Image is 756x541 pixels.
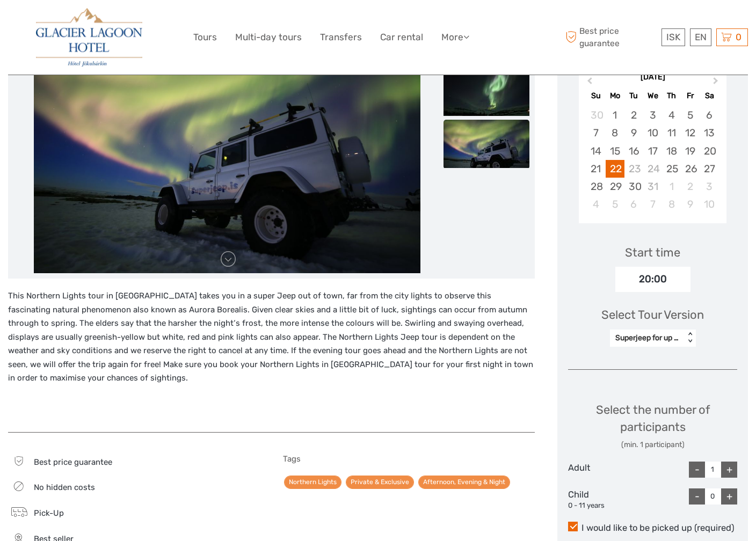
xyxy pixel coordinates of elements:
a: More [441,30,469,45]
div: Su [586,89,605,103]
div: Choose Sunday, December 21st, 2025 [586,160,605,178]
div: 20:00 [615,267,690,291]
div: Choose Monday, December 8th, 2025 [606,124,624,142]
div: Choose Friday, December 12th, 2025 [681,124,700,142]
div: Choose Tuesday, December 30th, 2025 [624,178,643,195]
div: - [689,462,705,478]
button: Next Month [708,75,725,92]
p: This Northern Lights tour in [GEOGRAPHIC_DATA] takes you in a super Jeep out of town, far from th... [8,289,535,385]
div: Choose Monday, December 1st, 2025 [606,106,624,124]
div: Choose Saturday, December 13th, 2025 [700,124,718,142]
div: Choose Wednesday, January 7th, 2026 [643,195,662,213]
div: Th [662,89,681,103]
div: < > [685,332,694,343]
div: Mo [606,89,624,103]
div: Choose Thursday, January 8th, 2026 [662,195,681,213]
div: Choose Tuesday, December 2nd, 2025 [624,106,643,124]
div: Superjeep for up to 6 persons [615,333,679,343]
div: 0 - 11 years [568,501,624,511]
img: 3461b4c5108741fbbd4b5b056beefd0f_slider_thumbnail.jpg [444,120,529,168]
div: - [689,488,705,505]
div: We [643,89,662,103]
a: Afternoon, Evening & Night [418,476,510,489]
div: Select Tour Version [601,306,704,323]
a: Private & Exclusive [346,476,414,489]
div: Tu [624,89,643,103]
a: Multi-day tours [235,30,302,45]
a: Tours [193,30,217,45]
div: Choose Tuesday, December 9th, 2025 [624,124,643,142]
div: Child [568,488,624,511]
div: Choose Saturday, January 10th, 2026 [700,195,718,213]
a: Transfers [320,30,362,45]
div: Choose Saturday, December 27th, 2025 [700,160,718,178]
div: Not available Tuesday, December 23rd, 2025 [624,160,643,178]
div: Choose Tuesday, December 16th, 2025 [624,142,643,160]
div: Choose Friday, December 19th, 2025 [681,142,700,160]
div: Choose Sunday, December 14th, 2025 [586,142,605,160]
div: Choose Sunday, December 7th, 2025 [586,124,605,142]
div: (min. 1 participant) [568,440,737,450]
div: Choose Saturday, December 20th, 2025 [700,142,718,160]
h5: Tags [283,454,535,464]
p: We're away right now. Please check back later! [15,19,121,27]
div: Choose Thursday, January 1st, 2026 [662,178,681,195]
div: Choose Thursday, December 11th, 2025 [662,124,681,142]
div: Choose Friday, December 5th, 2025 [681,106,700,124]
div: Choose Friday, January 9th, 2026 [681,195,700,213]
div: [DATE] [579,72,726,83]
div: Adult [568,462,624,478]
span: Pick-Up [34,508,64,518]
span: ISK [666,32,680,42]
a: Car rental [380,30,423,45]
div: + [721,488,737,505]
div: Start time [625,244,680,261]
div: Choose Saturday, December 6th, 2025 [700,106,718,124]
div: Choose Thursday, December 4th, 2025 [662,106,681,124]
div: Not available Wednesday, December 24th, 2025 [643,160,662,178]
div: Choose Sunday, January 4th, 2026 [586,195,605,213]
div: Choose Thursday, December 25th, 2025 [662,160,681,178]
span: No hidden costs [34,482,95,492]
div: Choose Wednesday, December 17th, 2025 [643,142,662,160]
div: Choose Friday, January 2nd, 2026 [681,178,700,195]
div: Choose Monday, December 15th, 2025 [606,142,624,160]
div: Choose Friday, December 26th, 2025 [681,160,700,178]
div: Choose Wednesday, December 10th, 2025 [643,124,662,142]
button: Open LiveChat chat widget [123,17,136,30]
div: month 2025-12 [582,106,723,213]
div: Choose Monday, December 29th, 2025 [606,178,624,195]
div: Not available Wednesday, December 31st, 2025 [643,178,662,195]
div: Choose Tuesday, January 6th, 2026 [624,195,643,213]
div: Choose Monday, January 5th, 2026 [606,195,624,213]
div: Choose Thursday, December 18th, 2025 [662,142,681,160]
div: EN [690,28,711,46]
div: Select the number of participants [568,401,737,450]
img: 3461b4c5108741fbbd4b5b056beefd0f_main_slider.jpg [34,16,420,273]
div: Choose Wednesday, December 3rd, 2025 [643,106,662,124]
div: Choose Sunday, November 30th, 2025 [586,106,605,124]
span: Best price guarantee [34,457,112,467]
span: Best price guarantee [563,25,659,49]
div: Choose Monday, December 22nd, 2025 [606,160,624,178]
div: + [721,462,737,478]
label: I would like to be picked up (required) [568,522,737,535]
a: Northern Lights [284,476,341,489]
div: Choose Sunday, December 28th, 2025 [586,178,605,195]
img: c91789d7c26a42a4bbb4687f621beddf_slider_thumbnail.jpg [444,68,529,116]
button: Previous Month [580,75,597,92]
div: Fr [681,89,700,103]
div: Sa [700,89,718,103]
img: 2790-86ba44ba-e5e5-4a53-8ab7-28051417b7bc_logo_big.jpg [36,8,142,67]
span: 0 [734,32,743,42]
div: Choose Saturday, January 3rd, 2026 [700,178,718,195]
